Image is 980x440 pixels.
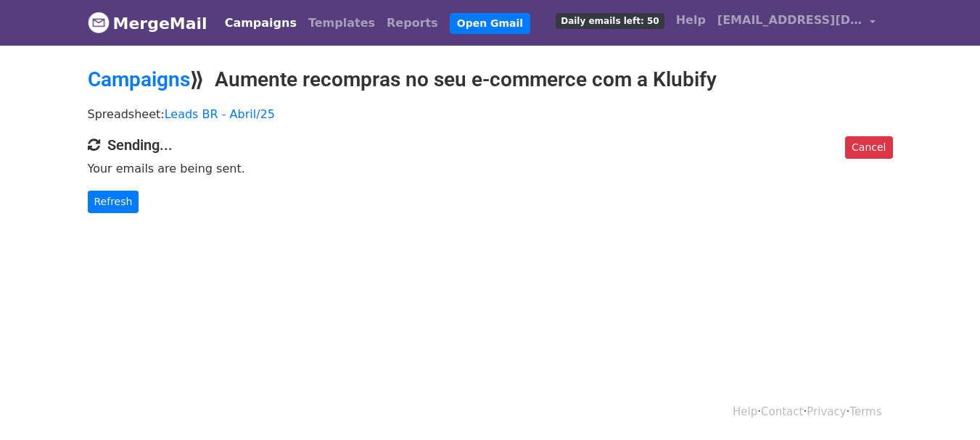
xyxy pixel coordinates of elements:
[88,136,893,154] h4: Sending...
[88,161,893,176] p: Your emails are being sent.
[907,370,980,440] div: Widget de chat
[670,6,712,35] a: Help
[88,67,190,91] a: Campaigns
[88,67,893,92] h2: ⟫ Aumente recompras no seu e-commerce com a Klubify
[733,405,757,418] a: Help
[450,13,530,34] a: Open Gmail
[381,9,444,38] a: Reports
[761,405,803,418] a: Contact
[717,12,862,29] span: [EMAIL_ADDRESS][DOMAIN_NAME]
[88,8,207,38] a: MergeMail
[849,405,881,418] a: Terms
[556,13,664,29] span: Daily emails left: 50
[907,370,980,440] iframe: Chat Widget
[88,12,110,33] img: MergeMail logo
[219,9,302,38] a: Campaigns
[88,191,139,213] a: Refresh
[712,6,881,40] a: [EMAIL_ADDRESS][DOMAIN_NAME]
[165,107,275,121] a: Leads BR - Abril/25
[302,9,381,38] a: Templates
[807,405,846,418] a: Privacy
[88,107,893,122] p: Spreadsheet:
[550,6,670,35] a: Daily emails left: 50
[845,136,892,159] a: Cancel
